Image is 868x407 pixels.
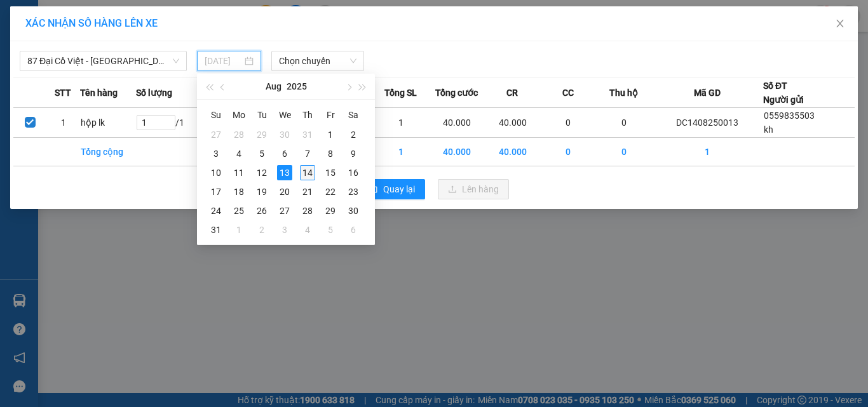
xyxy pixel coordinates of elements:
[277,203,292,218] div: 27
[273,105,296,125] th: We
[835,18,845,29] span: close
[323,146,338,161] div: 8
[231,146,247,161] div: 4
[277,165,292,180] div: 13
[596,108,652,138] td: 0
[254,222,269,237] div: 2
[609,86,638,100] span: Thu hộ
[136,86,172,100] span: Số lượng
[205,105,227,125] th: Su
[346,222,361,237] div: 6
[383,182,415,196] span: Quay lại
[231,222,247,237] div: 1
[652,108,763,138] td: DC1408250013
[323,222,338,237] div: 5
[208,222,224,237] div: 31
[438,179,509,199] button: uploadLên hàng
[231,165,247,180] div: 11
[254,127,269,142] div: 29
[822,6,858,42] button: Close
[119,31,531,47] li: 271 - [PERSON_NAME] - [GEOGRAPHIC_DATA] - [GEOGRAPHIC_DATA]
[16,86,174,107] b: GỬI : VP Đại Cồ Việt
[254,184,269,199] div: 19
[208,127,224,142] div: 27
[205,54,241,68] input: 13/08/2025
[342,144,365,163] td: 2025-08-09
[266,74,281,99] button: Aug
[300,222,315,237] div: 4
[80,138,136,166] td: Tổng cộng
[55,86,71,100] span: STT
[540,108,596,138] td: 0
[319,105,342,125] th: Fr
[323,127,338,142] div: 1
[254,203,269,218] div: 26
[296,163,319,182] td: 2025-08-14
[373,108,429,138] td: 1
[208,146,224,161] div: 3
[300,127,315,142] div: 31
[208,165,224,180] div: 10
[342,182,365,201] td: 2025-08-23
[346,184,361,199] div: 23
[342,220,365,239] td: 2025-09-06
[342,105,365,125] th: Sa
[346,127,361,142] div: 2
[277,184,292,199] div: 20
[485,108,541,138] td: 40.000
[25,17,158,29] span: XÁC NHẬN SỐ HÀNG LÊN XE
[346,165,361,180] div: 16
[250,163,273,182] td: 2025-08-12
[205,182,227,201] td: 2025-08-17
[296,144,319,163] td: 2025-08-07
[47,108,81,138] td: 1
[250,182,273,201] td: 2025-08-19
[342,201,365,220] td: 2025-08-30
[250,105,273,125] th: Tu
[231,203,247,218] div: 25
[342,163,365,182] td: 2025-08-16
[300,165,315,180] div: 14
[277,222,292,237] div: 3
[435,86,478,100] span: Tổng cước
[227,163,250,182] td: 2025-08-11
[273,144,296,163] td: 2025-08-06
[506,86,518,100] span: CR
[254,146,269,161] div: 5
[227,182,250,201] td: 2025-08-18
[485,138,541,166] td: 40.000
[227,220,250,239] td: 2025-09-01
[205,201,227,220] td: 2025-08-24
[80,108,136,138] td: hộp lk
[319,125,342,144] td: 2025-08-01
[373,138,429,166] td: 1
[205,163,227,182] td: 2025-08-10
[694,86,721,100] span: Mã GD
[300,203,315,218] div: 28
[296,182,319,201] td: 2025-08-21
[296,125,319,144] td: 2025-07-31
[277,127,292,142] div: 30
[205,220,227,239] td: 2025-08-31
[273,201,296,220] td: 2025-08-27
[277,146,292,161] div: 6
[296,105,319,125] th: Th
[231,184,247,199] div: 18
[287,74,307,99] button: 2025
[596,138,652,166] td: 0
[300,146,315,161] div: 7
[429,138,485,166] td: 40.000
[250,220,273,239] td: 2025-09-02
[764,110,815,121] span: 0559835503
[764,124,773,135] span: kh
[279,51,357,70] span: Chọn chuyến
[27,51,179,70] span: 87 Đại Cồ Việt - Thái Nguyên
[342,125,365,144] td: 2025-08-02
[384,86,417,100] span: Tổng SL
[227,105,250,125] th: Mo
[319,201,342,220] td: 2025-08-29
[16,16,111,79] img: logo.jpg
[227,201,250,220] td: 2025-08-25
[319,163,342,182] td: 2025-08-15
[296,220,319,239] td: 2025-09-04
